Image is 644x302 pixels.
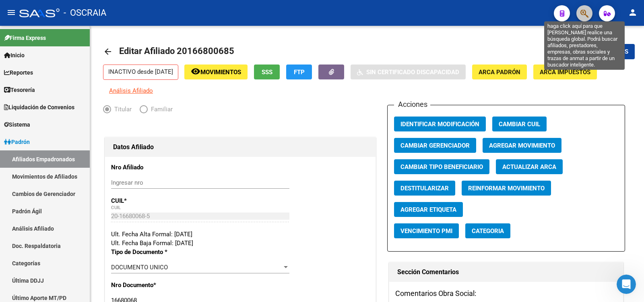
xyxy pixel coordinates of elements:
[64,4,106,22] span: - OSCRAIA
[111,264,168,271] span: DOCUMENTO UNICO
[111,248,189,256] p: Tipo de Documento *
[400,227,452,235] span: Vencimiento PMI
[499,121,540,128] span: Cambiar CUIL
[103,107,181,115] mat-radio-group: Elija una opción
[294,69,305,76] span: FTP
[489,142,555,149] span: Agregar Movimiento
[4,51,25,60] span: Inicio
[103,47,113,56] mat-icon: arrow_back
[483,138,561,153] button: Agregar Movimiento
[286,65,312,79] button: FTP
[394,181,455,196] button: Destitularizar
[148,105,173,114] span: Familiar
[479,69,520,76] span: ARCA Padrón
[4,68,33,77] span: Reportes
[394,223,459,238] button: Vencimiento PMI
[6,8,16,17] mat-icon: menu
[472,65,527,79] button: ARCA Padrón
[119,46,234,56] span: Editar Afiliado 20166800685
[4,33,46,42] span: Firma Express
[191,67,200,76] mat-icon: remove_red_eye
[556,44,635,59] button: Guardar cambios
[533,65,597,79] button: ARCA Impuestos
[4,85,35,94] span: Tesorería
[394,138,476,153] button: Cambiar Gerenciador
[111,196,189,205] p: CUIL
[4,137,30,146] span: Padrón
[200,69,241,76] span: Movimientos
[472,227,504,235] span: Categoria
[4,120,30,129] span: Sistema
[397,266,615,279] h1: Sección Comentarios
[462,181,551,196] button: Reinformar Movimiento
[111,105,132,114] span: Titular
[400,142,470,149] span: Cambiar Gerenciador
[111,230,369,239] div: Ult. Fecha Alta Formal: [DATE]
[111,281,189,290] p: Nro Documento
[465,223,510,238] button: Categoria
[468,185,545,192] span: Reinformar Movimiento
[184,65,248,79] button: Movimientos
[394,99,430,110] h3: Acciones
[4,103,74,112] span: Liquidación de Convenios
[400,185,449,192] span: Destitularizar
[111,239,369,248] div: Ult. Fecha Baja Formal: [DATE]
[111,163,189,172] p: Nro Afiliado
[400,121,479,128] span: Identificar Modificación
[540,69,590,76] span: ARCA Impuestos
[617,275,636,294] iframe: Intercom live chat
[400,206,456,213] span: Agregar Etiqueta
[496,159,563,174] button: Actualizar ARCA
[394,202,463,217] button: Agregar Etiqueta
[103,65,178,80] p: INACTIVO desde [DATE]
[492,117,547,131] button: Cambiar CUIL
[254,65,280,79] button: SSS
[262,69,272,76] span: SSS
[394,159,489,174] button: Cambiar Tipo Beneficiario
[628,8,638,17] mat-icon: person
[113,141,367,154] h1: Datos Afiliado
[394,117,486,131] button: Identificar Modificación
[502,163,556,171] span: Actualizar ARCA
[366,69,459,76] span: Sin Certificado Discapacidad
[562,46,572,56] mat-icon: save
[395,288,617,299] h3: Comentarios Obra Social:
[351,65,466,79] button: Sin Certificado Discapacidad
[572,48,628,56] span: Guardar cambios
[400,163,483,171] span: Cambiar Tipo Beneficiario
[109,87,153,94] span: Análisis Afiliado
